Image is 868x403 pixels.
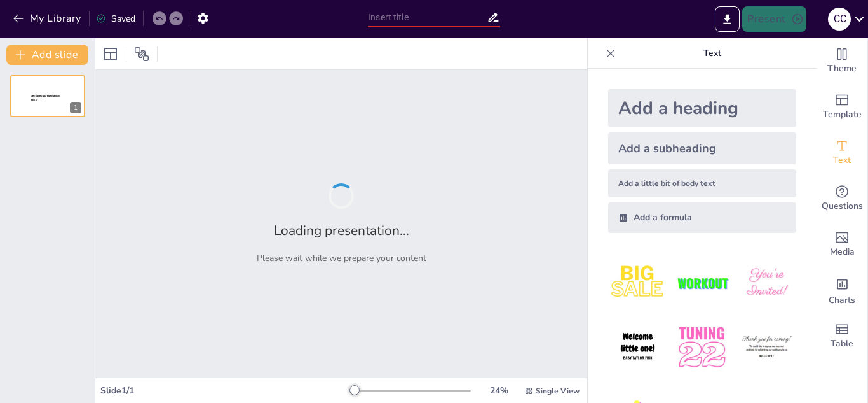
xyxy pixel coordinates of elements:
div: Add a formula [608,202,796,233]
span: Single View [536,386,580,396]
span: Position [134,46,149,62]
button: My Library [10,8,86,29]
span: Media [830,245,855,259]
div: c c [828,8,851,31]
span: Table [831,337,853,351]
div: Add a table [817,313,867,359]
div: 1 [70,102,81,113]
div: Add charts and graphs [817,267,867,313]
div: Layout [100,44,121,64]
p: Text [621,38,804,69]
div: Slide 1 / 1 [100,385,349,397]
span: Charts [829,293,855,308]
span: Questions [822,199,863,213]
div: Add a heading [608,89,796,127]
div: Add images, graphics, shapes or video [817,222,867,267]
span: Sendsteps presentation editor [31,94,60,101]
div: Add a little bit of body text [608,169,796,197]
div: Get real-time input from your audience [817,176,867,222]
div: Change the overall theme [817,38,867,84]
button: Export to PowerPoint [715,6,740,32]
button: Present [742,6,806,32]
div: 24 % [484,385,514,397]
img: 3.jpeg [737,253,796,313]
div: Add text boxes [817,130,867,176]
h2: Loading presentation... [274,222,409,239]
span: Theme [827,62,857,76]
button: c c [828,6,851,32]
span: Text [833,153,851,167]
input: Insert title [368,8,487,27]
p: Please wait while we prepare your content [257,252,426,264]
img: 6.jpeg [737,318,796,377]
div: Add ready made slides [817,84,867,130]
div: Saved [96,13,135,25]
span: Template [823,108,862,122]
button: Add slide [6,45,88,65]
div: Add a subheading [608,132,796,164]
div: 1 [10,75,85,117]
img: 2.jpeg [672,253,731,313]
img: 4.jpeg [608,318,667,377]
img: 1.jpeg [608,253,667,313]
img: 5.jpeg [672,318,731,377]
